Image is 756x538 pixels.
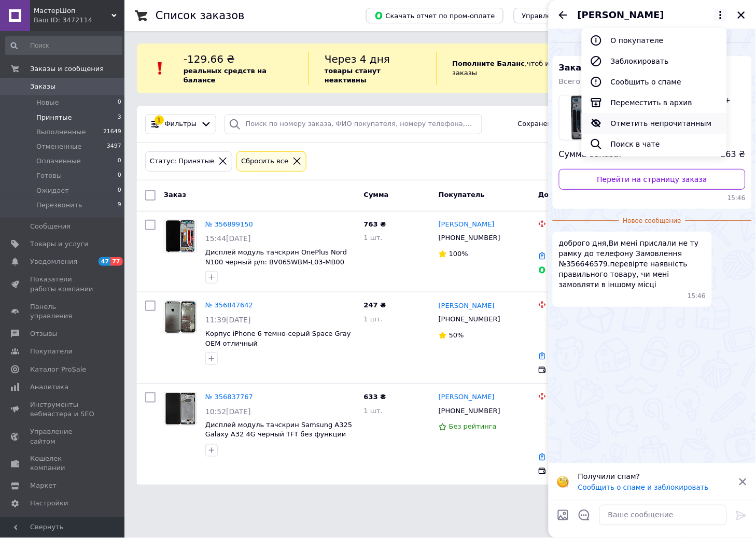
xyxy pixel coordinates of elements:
[205,421,352,448] a: Дисплей модуль тачскрин Samsung A325 Galaxy A32 4G черный TFT без функции отпечатка пальца с рамкой
[30,329,58,338] span: Отзывы
[30,499,68,508] span: Настройки
[34,6,111,16] span: МастерШоп
[364,315,383,323] span: 1 шт.
[164,392,197,426] a: Фото товару
[30,302,96,321] span: Панель управления
[99,257,110,266] span: 47
[559,63,649,73] span: Заказ
[30,482,57,491] span: Маркет
[152,61,168,76] img: :exclamation:
[118,157,121,166] span: 0
[118,171,121,180] span: 0
[522,12,604,20] span: Управление статусами
[578,8,664,22] span: [PERSON_NAME]
[571,95,593,140] img: 6746806547_w1000_h1000_ramka-displeya-realme.jpg
[30,64,104,74] span: Заказы и сообщения
[514,8,612,23] button: Управление статусами
[205,248,347,275] a: Дисплей модуль тачскрин OnePlus Nord N100 черный p/n: BV065WBM-L03-MB00 оригінал c рамкой
[103,128,121,137] span: 21649
[364,220,386,228] span: 763 ₴
[30,257,77,266] span: Уведомления
[453,60,525,67] b: Пополните Баланс
[582,113,727,134] button: Отметить непрочитанным
[165,119,197,129] span: Фильтры
[364,393,386,401] span: 633 ₴
[582,134,727,154] button: Поиск в чате
[36,201,82,210] span: Перезвонить
[30,383,68,392] span: Аналитика
[148,156,216,167] div: Статус: Принятые
[110,257,122,266] span: 77
[30,455,96,473] span: Кошелек компании
[166,220,195,252] img: Фото товару
[559,238,706,290] span: доброго дня,Ви мені прислали не ту рамку до телефону Замовлення №356646579.перевірте наявність пр...
[36,142,81,151] span: Отмененные
[118,98,121,107] span: 0
[164,191,186,199] span: Заказ
[578,8,727,22] button: [PERSON_NAME]
[688,292,706,301] span: 15:46 12.08.2025
[30,222,71,231] span: Сообщения
[34,16,124,25] div: Ваш ID: 3472114
[5,36,122,55] input: Поиск
[118,186,121,195] span: 0
[559,149,622,161] span: Сумма заказа:
[439,234,500,242] span: [PHONE_NUMBER]
[107,142,121,151] span: 3497
[118,201,121,210] span: 9
[582,51,727,72] button: Заблокировать
[364,301,386,309] span: 247 ₴
[225,114,482,134] input: Поиск по номеру заказа, ФИО покупателя, номеру телефона, Email, номеру накладной
[735,9,748,21] button: Закрыть
[156,9,245,22] h1: Список заказов
[538,191,611,199] span: Доставка и оплата
[184,53,235,65] span: -129.66 ₴
[325,67,381,84] b: товары станут неактивны
[184,67,267,84] b: реальных средств на балансе
[364,234,383,242] span: 1 шт.
[205,330,351,347] span: Корпус iPhone 6 темно-серый Space Gray OEM отличный
[559,169,746,190] a: Перейти на страницу заказа
[582,72,727,92] button: Сообщить о спаме
[449,331,464,339] span: 50%
[578,484,709,492] button: Сообщить о спаме и заблокировать
[364,191,389,199] span: Сумма
[557,9,569,21] button: Назад
[30,239,89,249] span: Товары и услуги
[582,92,727,113] button: Переместить в архив
[36,157,81,166] span: Оплаченные
[155,116,164,125] div: 1
[364,407,383,415] span: 1 шт.
[449,250,468,258] span: 100%
[205,234,251,243] span: 15:44[DATE]
[164,220,197,253] a: Фото товару
[366,8,503,23] button: Скачать отчет по пром-оплате
[205,316,251,324] span: 11:39[DATE]
[164,301,197,334] a: Фото товару
[30,347,73,356] span: Покупатели
[205,393,253,401] a: № 356837767
[721,149,746,161] span: 263 ₴
[553,37,752,48] div: 12.08.2025
[619,217,685,225] span: Новое сообщение
[518,119,603,129] span: Сохраненные фильтры:
[118,113,121,122] span: 3
[582,30,727,51] button: О покупателе
[437,52,635,85] div: , чтоб и далее получать заказы
[165,301,197,333] img: Фото товару
[559,77,621,86] span: Всего товаров: 1
[374,11,495,20] span: Скачать отчет по пром-оплате
[30,427,96,446] span: Управление сайтом
[449,423,497,431] span: Без рейтинга
[325,53,390,65] span: Через 4 дня
[36,113,72,122] span: Принятые
[30,82,55,91] span: Заказы
[439,315,500,323] span: [PHONE_NUMBER]
[165,393,195,425] img: Фото товару
[205,220,253,228] a: № 356899150
[578,472,732,482] p: Получили спам?
[439,220,495,230] a: [PERSON_NAME]
[557,476,569,488] img: :face_with_monocle:
[36,186,69,195] span: Ожидает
